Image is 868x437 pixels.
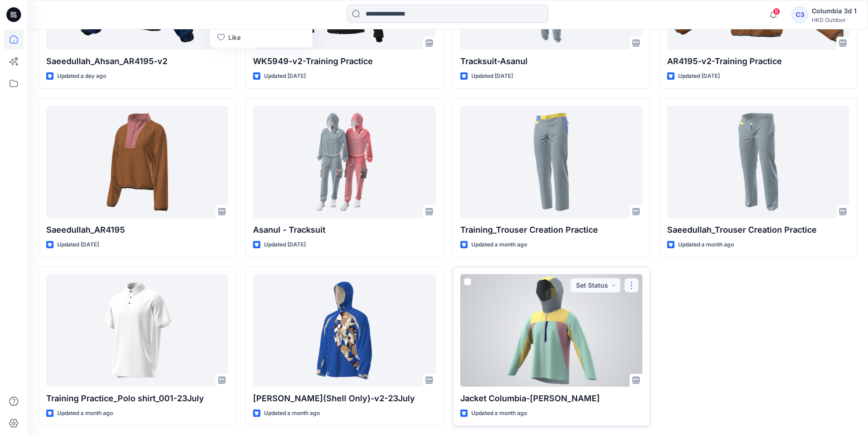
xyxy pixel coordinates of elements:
a: Training Practice_Polo shirt_001-23July [46,274,228,387]
a: Training_Trouser Creation Practice [460,106,642,218]
a: Saeedullah_Trouser Creation Practice [667,106,849,218]
p: Updated a month ago [57,409,113,418]
p: Jacket Columbia-[PERSON_NAME] [460,392,642,405]
p: Saeedullah_AR4195 [46,224,228,236]
p: Updated [DATE] [471,71,513,81]
p: Updated a month ago [678,240,734,250]
p: Updated a month ago [264,409,320,418]
p: AR4195-v2-Training Practice [667,55,849,68]
p: Asanul - Tracksuit [253,224,435,236]
p: Saeedullah_Ahsan_AR4195-v2 [46,55,228,68]
a: Saeedullah_AR4195 [46,106,228,218]
a: Asanul - Tracksuit [253,106,435,218]
p: WK5949-v2-Training Practice [253,55,435,68]
a: Jacket Columbia-Asanul Hoque [460,274,642,387]
p: Tracksuit-Asanul [460,55,642,68]
p: Training Practice_Polo shirt_001-23July [46,392,228,405]
div: HKD Outdoor [812,16,857,23]
p: Updated a day ago [57,71,106,81]
p: [PERSON_NAME](Shell Only)-v2-23July [253,392,435,405]
div: C3 [792,6,808,23]
p: Updated [DATE] [264,240,306,250]
p: Updated a month ago [471,240,527,250]
p: Like [228,33,241,42]
p: Updated [DATE] [57,240,99,250]
p: Updated [DATE] [678,71,720,81]
p: Training_Trouser Creation Practice [460,224,642,236]
a: Saeedullah Men's_Hard_Shell_Jacket(Shell Only)-v2-23July [253,274,435,387]
div: Columbia 3d 1 [812,5,857,16]
span: 9 [773,8,780,15]
p: Updated a month ago [471,409,527,418]
p: Saeedullah_Trouser Creation Practice [667,224,849,236]
p: Updated [DATE] [264,71,306,81]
